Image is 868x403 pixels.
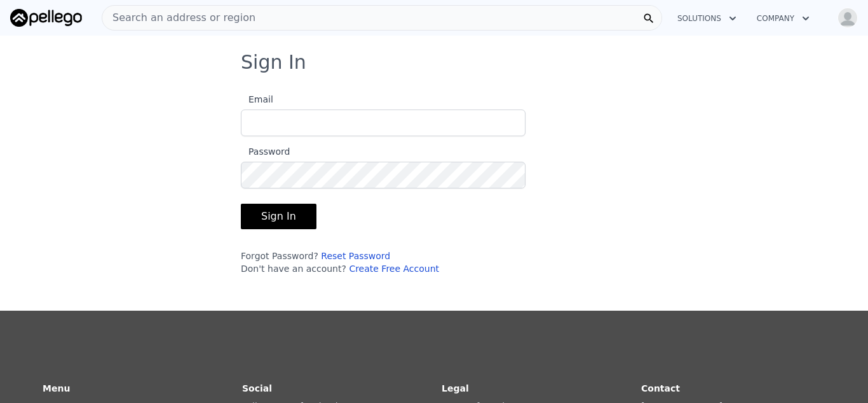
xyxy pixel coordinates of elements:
[242,383,272,393] strong: Social
[641,383,680,393] strong: Contact
[747,7,820,30] button: Company
[102,10,255,25] span: Search an address or region
[442,383,469,393] strong: Legal
[837,8,858,28] img: avatar
[241,162,526,188] input: Password
[241,204,316,229] button: Sign In
[10,9,82,27] img: Pellego
[321,251,390,261] a: Reset Password
[241,94,273,104] span: Email
[241,146,290,157] span: Password
[667,7,747,30] button: Solutions
[349,264,439,274] a: Create Free Account
[241,110,526,136] input: Email
[241,51,627,74] h3: Sign In
[241,250,526,275] div: Forgot Password? Don't have an account?
[43,383,70,393] strong: Menu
